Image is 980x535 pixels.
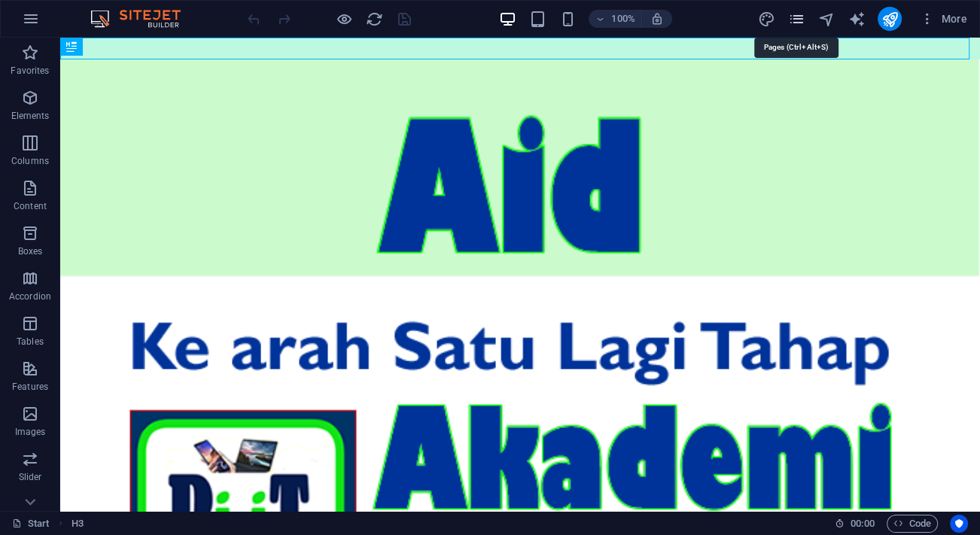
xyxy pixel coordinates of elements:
button: design [757,10,775,28]
p: Slider [19,471,42,483]
span: More [920,11,967,26]
p: Elements [11,110,50,122]
button: Click here to leave preview mode and continue editing [335,10,353,28]
p: Images [15,426,46,438]
button: publish [878,7,902,31]
button: navigator [817,10,835,28]
h6: 100% [611,10,635,28]
h6: Session time [835,515,875,533]
span: Click to select. Double-click to edit [72,515,84,533]
p: Boxes [18,245,43,257]
p: Content [14,200,47,212]
p: Features [12,381,48,393]
span: Code [893,515,931,533]
a: Click to cancel selection. Double-click to open Pages [12,515,50,533]
nav: breadcrumb [72,515,84,533]
i: On resize automatically adjust zoom level to fit chosen device. [650,12,664,26]
button: Code [887,515,938,533]
button: 100% [589,10,642,28]
p: Tables [17,336,44,348]
button: Usercentrics [950,515,968,533]
img: Editor Logo [87,10,199,28]
i: Navigator [817,11,835,28]
span: : [861,518,863,529]
button: reload [365,10,383,28]
p: Accordion [9,290,51,302]
button: More [914,7,973,31]
i: Publish [881,11,898,28]
button: text_generator [848,10,866,28]
p: Columns [11,155,49,167]
span: 00 00 [851,515,874,533]
i: Design (Ctrl+Alt+Y) [757,11,775,28]
p: Favorites [11,65,49,77]
i: Reload page [366,11,383,28]
button: pages [787,10,805,28]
